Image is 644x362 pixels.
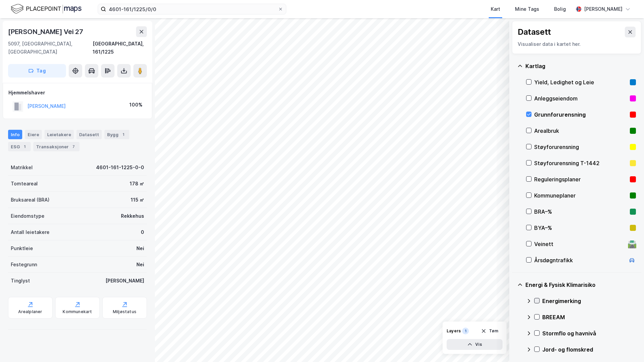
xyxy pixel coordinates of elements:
div: Eiendomstype [11,212,44,220]
div: Energi & Fysisk Klimarisiko [525,281,636,289]
input: Søk på adresse, matrikkel, gårdeiere, leietakere eller personer [106,4,278,14]
div: Støyforurensning [534,143,627,151]
div: Hjemmelshaver [8,89,147,97]
div: Yield, Ledighet og Leie [534,78,627,86]
div: Bolig [554,5,566,13]
div: BREEAM [542,313,636,321]
img: logo.f888ab2527a4732fd821a326f86c7f29.svg [11,3,82,15]
div: 1 [120,131,127,138]
div: Støyforurensning T-1442 [534,159,627,167]
div: 100% [129,101,142,109]
div: Antall leietakere [11,228,50,236]
div: Visualiser data i kartet her. [518,40,636,48]
button: Tag [8,64,66,78]
div: Miljøstatus [113,309,136,314]
div: 178 ㎡ [130,180,144,188]
div: Tinglyst [11,277,30,285]
div: Grunnforurensning [534,111,627,119]
div: 4601-161-1225-0-0 [96,163,144,172]
div: BYA–% [534,224,627,232]
div: 115 ㎡ [131,196,144,204]
button: Vis [447,339,503,350]
div: Anleggseiendom [534,94,627,102]
div: 1 [21,143,28,150]
div: Leietakere [44,130,74,139]
div: Rekkehus [121,212,144,220]
div: Årsdøgntrafikk [534,256,625,264]
div: [GEOGRAPHIC_DATA], 161/1225 [93,40,147,56]
div: [PERSON_NAME] [584,5,622,13]
div: Veinett [534,240,625,248]
div: Jord- og flomskred [542,345,636,354]
div: Bruksareal (BRA) [11,196,50,204]
div: Kommunekart [63,309,92,314]
div: Eiere [25,130,42,139]
div: Info [8,130,22,139]
div: 0 [141,228,144,236]
div: Arealplaner [18,309,42,314]
div: BRA–% [534,208,627,216]
div: Reguleringsplaner [534,175,627,183]
div: Punktleie [11,244,33,252]
div: 7 [70,143,77,150]
div: Energimerking [542,297,636,305]
div: 🛣️ [627,240,637,248]
div: Stormflo og havnivå [542,329,636,337]
div: [PERSON_NAME] Vei 27 [8,26,85,37]
div: Nei [136,261,144,269]
button: Tøm [477,326,503,336]
div: Tomteareal [11,180,38,188]
div: Layers [447,328,461,334]
div: Kartlag [525,62,636,70]
div: 5097, [GEOGRAPHIC_DATA], [GEOGRAPHIC_DATA] [8,40,93,56]
div: Kommuneplaner [534,191,627,200]
div: Transaksjoner [33,142,79,151]
div: ESG [8,142,31,151]
iframe: Chat Widget [610,330,644,362]
div: [PERSON_NAME] [105,277,144,285]
div: Mine Tags [515,5,539,13]
div: Festegrunn [11,261,37,269]
div: Datasett [76,130,102,139]
div: Matrikkel [11,163,33,172]
div: Bygg [104,130,129,139]
div: Kart [491,5,500,13]
div: 1 [462,328,469,334]
div: Nei [136,244,144,252]
div: Datasett [518,27,551,37]
div: Arealbruk [534,127,627,135]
